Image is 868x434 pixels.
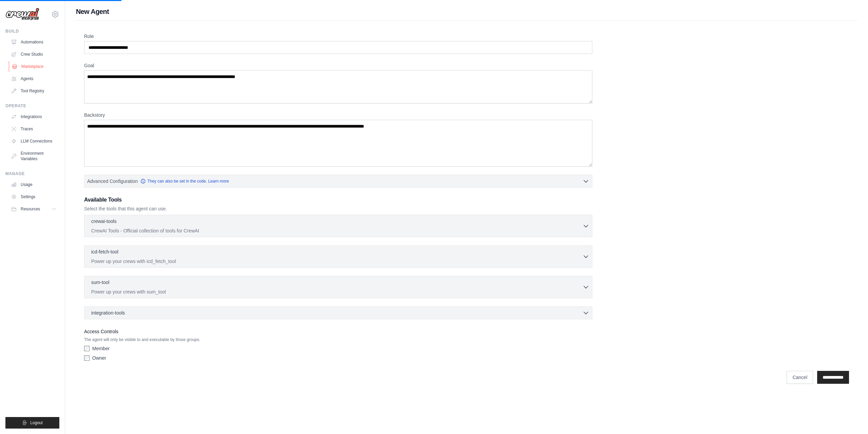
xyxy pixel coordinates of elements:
label: Access Controls [84,327,592,336]
a: Marketplace [9,61,60,72]
a: Integrations [8,111,59,122]
div: Operate [5,103,59,109]
button: crewai-tools CrewAI Tools - Official collection of tools for CrewAI [87,218,589,234]
label: Owner [92,355,106,361]
span: Advanced Configuration [87,178,138,185]
img: Logo [5,8,39,21]
p: crewai-tools [91,218,117,225]
div: Build [5,29,59,34]
a: Cancel [787,371,813,384]
a: They can also be set in the code. Learn more [140,178,229,184]
label: Role [84,33,592,40]
p: Power up your crews with sum_tool [91,288,583,295]
a: Traces [8,124,59,134]
p: sum-tool [91,279,110,286]
button: Logout [5,417,59,429]
p: icd-fetch-tool [91,248,118,255]
div: Manage [5,171,59,176]
label: Goal [84,62,592,69]
button: Advanced Configuration They can also be set in the code. Learn more [84,175,592,187]
a: Usage [8,179,59,190]
button: sum-tool Power up your crews with sum_tool [87,279,589,295]
span: Logout [30,420,43,426]
a: Settings [8,191,59,202]
p: Power up your crews with icd_fetch_tool [91,258,583,265]
button: integration-tools [87,309,589,316]
p: The agent will only be visible to and executable by those groups. [84,337,592,342]
a: LLM Connections [8,136,59,147]
h1: New Agent [76,7,857,16]
span: integration-tools [91,309,125,316]
p: CrewAI Tools - Official collection of tools for CrewAI [91,227,583,234]
button: icd-fetch-tool Power up your crews with icd_fetch_tool [87,248,589,265]
a: Agents [8,73,59,84]
a: Environment Variables [8,148,59,164]
span: Resources [21,206,40,212]
a: Automations [8,37,59,48]
label: Member [92,345,110,352]
button: Resources [8,204,59,214]
a: Crew Studio [8,49,59,60]
p: Select the tools that this agent can use. [84,205,592,212]
a: Tool Registry [8,86,59,96]
label: Backstory [84,112,592,118]
h3: Available Tools [84,196,592,204]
